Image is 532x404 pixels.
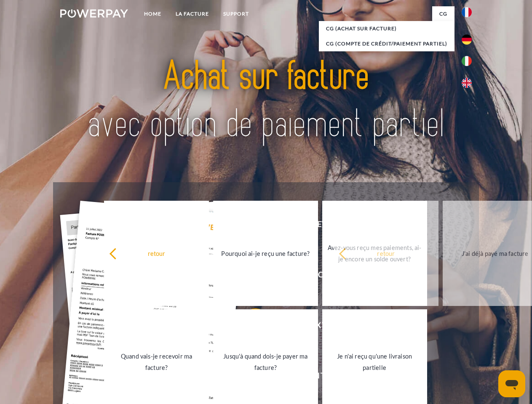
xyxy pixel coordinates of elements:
[168,6,216,21] a: LA FACTURE
[60,9,128,18] img: logo-powerpay-white.svg
[216,6,256,21] a: Support
[137,6,168,21] a: Home
[319,36,454,51] a: CG (Compte de crédit/paiement partiel)
[322,201,427,306] a: Avez-vous reçu mes paiements, ai-je encore un solde ouvert?
[462,56,472,66] img: it
[218,247,313,259] div: Pourquoi ai-je reçu une facture?
[80,40,452,161] img: title-powerpay_fr.svg
[319,21,454,36] a: CG (achat sur facture)
[327,351,422,373] div: Je n'ai reçu qu'une livraison partielle
[462,78,472,88] img: en
[432,6,454,21] a: CG
[109,351,204,373] div: Quand vais-je recevoir ma facture?
[218,351,313,373] div: Jusqu'à quand dois-je payer ma facture?
[462,35,472,45] img: de
[109,247,204,259] div: retour
[462,7,472,17] img: fr
[339,247,433,259] div: retour
[498,370,525,397] iframe: Bouton de lancement de la fenêtre de messagerie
